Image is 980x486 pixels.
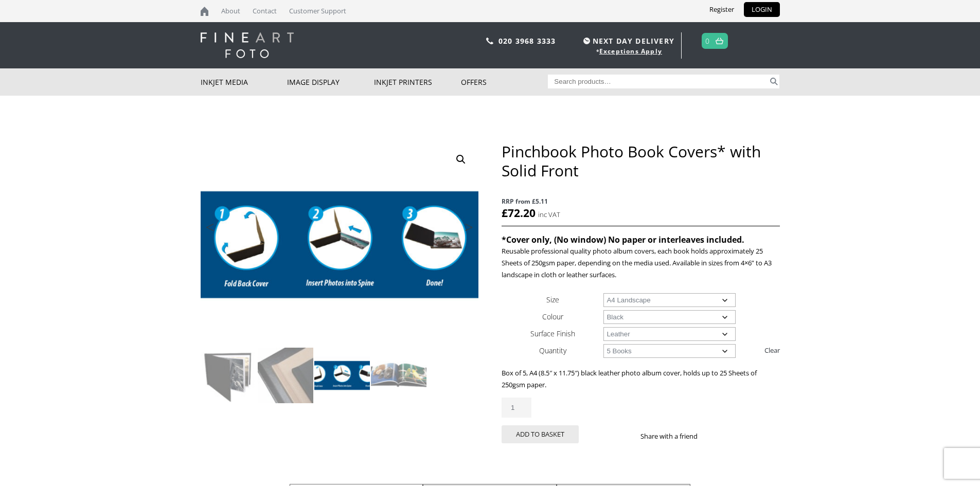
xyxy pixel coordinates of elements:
a: Register [702,2,742,17]
img: basket.svg [716,38,723,44]
label: Colour [542,312,563,321]
a: View full-screen image gallery [452,150,470,169]
h1: Pinchbook Photo Book Covers* with Solid Front [502,142,779,180]
label: Surface Finish [530,329,575,338]
img: time.svg [583,38,590,44]
img: Pinchbook Photo Book Covers* with Solid Front - Image 5 [201,404,257,460]
p: Reusable professional quality photo album covers, each book holds approximately 25 Sheets of 250g... [502,245,779,281]
img: Pinchbook Photo Book Covers* with Solid Front - Image 4 [371,348,426,403]
h4: *Cover only, (No window) No paper or interleaves included. [502,234,779,245]
a: Inkjet Media [201,68,288,96]
p: Share with a friend [640,430,710,442]
img: Pinchbook Photo Book Covers* with Solid Front - Image 8 [371,404,426,460]
img: Pinchbook Photo Book Covers* with Solid Front - Image 7 [314,404,370,460]
img: Pinchbook Photo Book Covers* with Solid Front - Image 2 [258,348,313,403]
a: 020 3968 3333 [498,36,556,46]
span: £ [502,206,508,220]
span: RRP from £5.11 [502,195,779,207]
bdi: 72.20 [502,206,536,220]
input: Product quantity [502,398,531,418]
img: phone.svg [486,38,493,44]
a: Exceptions Apply [599,47,662,56]
img: Pinchbook Photo Book Covers* with Solid Front - Image 6 [258,404,313,460]
img: Pinchbook Photo Book Covers* with Solid Front - Image 3 [314,348,370,403]
a: 0 [705,33,710,48]
img: logo-white.svg [201,32,294,58]
img: email sharing button [735,432,743,440]
a: Offers [461,68,548,96]
span: NEXT DAY DELIVERY [581,35,674,47]
img: twitter sharing button [722,432,730,440]
a: Inkjet Printers [374,68,461,96]
p: Box of 5, A4 (8.5″ x 11.75″) black leather photo album cover, holds up to 25 Sheets of 250gsm paper. [502,367,779,391]
a: LOGIN [744,2,780,17]
input: Search products… [548,75,768,88]
a: Image Display [287,68,374,96]
button: Add to basket [502,425,579,443]
a: Clear options [764,342,780,358]
img: facebook sharing button [710,432,718,440]
button: Search [768,75,780,88]
label: Size [546,295,559,304]
img: Pinchbook Photo Book Covers* with Solid Front [201,348,257,403]
label: Quantity [539,346,566,355]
